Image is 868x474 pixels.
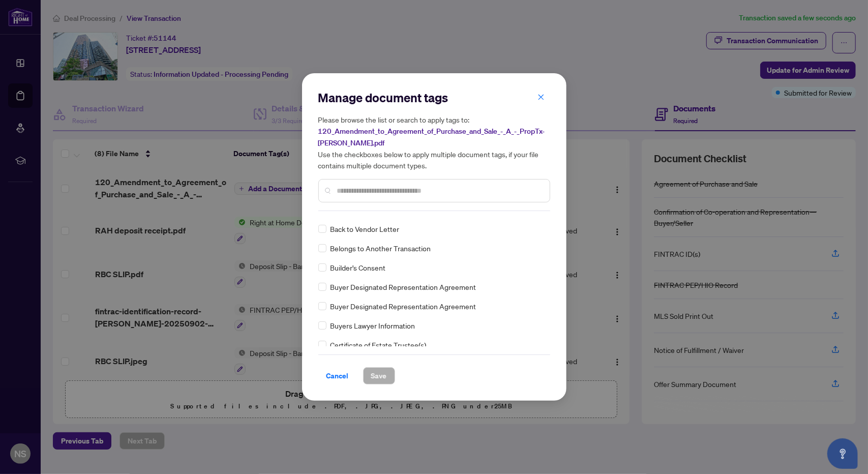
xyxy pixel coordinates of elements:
span: Belongs to Another Transaction [331,243,431,254]
button: Cancel [318,367,357,384]
span: 120_Amendment_to_Agreement_of_Purchase_and_Sale_-_A_-_PropTx-[PERSON_NAME].pdf [318,127,545,147]
span: Certificate of Estate Trustee(s) [331,339,427,350]
span: close [537,94,545,101]
h2: Manage document tags [318,90,550,106]
button: Open asap [827,438,858,469]
span: Builder's Consent [331,262,386,273]
h5: Please browse the list or search to apply tags to: Use the checkboxes below to apply multiple doc... [318,114,550,171]
span: Cancel [326,368,349,384]
span: Back to Vendor Letter [331,223,400,234]
span: Buyer Designated Representation Agreement [331,301,476,312]
span: Buyer Designated Representation Agreement [331,281,476,292]
span: Buyers Lawyer Information [331,320,415,331]
button: Save [363,367,395,384]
